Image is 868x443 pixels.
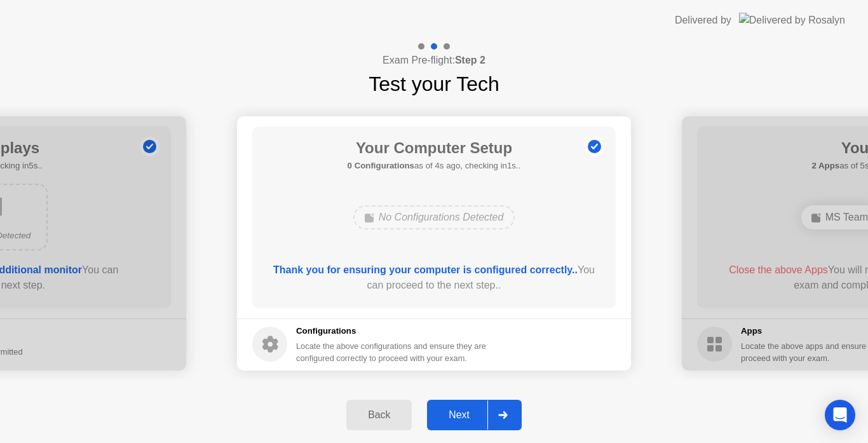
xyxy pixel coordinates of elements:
div: Next [431,409,487,421]
button: Back [346,400,412,430]
img: Delivered by Rosalyn [739,13,845,27]
b: 0 Configurations [348,161,414,170]
div: You can proceed to the next step.. [271,262,598,293]
div: Back [350,409,408,421]
h1: Your Computer Setup [348,137,521,160]
h5: as of 4s ago, checking in1s.. [348,160,521,172]
button: Next [427,400,522,430]
div: Delivered by [675,13,731,28]
b: Thank you for ensuring your computer is configured correctly.. [273,264,578,275]
b: Step 2 [455,55,485,65]
h4: Exam Pre-flight: [383,53,485,68]
div: No Configurations Detected [353,205,515,229]
h5: Configurations [296,325,489,337]
div: Locate the above configurations and ensure they are configured correctly to proceed with your exam. [296,340,489,364]
div: Open Intercom Messenger [825,400,855,430]
h1: Test your Tech [369,69,499,99]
